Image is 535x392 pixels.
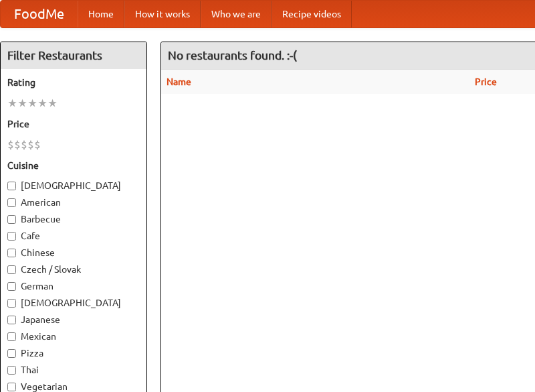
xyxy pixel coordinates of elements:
a: Home [78,1,124,27]
label: Pizza [7,346,140,360]
input: Thai [7,366,16,375]
label: German [7,279,140,293]
a: Recipe videos [272,1,352,27]
label: American [7,196,140,209]
li: $ [7,137,14,152]
input: [DEMOGRAPHIC_DATA] [7,299,16,308]
input: Japanese [7,316,16,324]
h5: Cuisine [7,159,140,172]
h4: Filter Restaurants [1,42,146,69]
label: Japanese [7,313,140,326]
label: Mexican [7,330,140,343]
ng-pluralize: No restaurants found. :-( [168,49,297,62]
label: Chinese [7,246,140,259]
label: Cafe [7,229,140,243]
input: Vegetarian [7,383,16,391]
a: Name [167,76,191,87]
label: [DEMOGRAPHIC_DATA] [7,179,140,192]
input: Barbecue [7,215,16,224]
input: [DEMOGRAPHIC_DATA] [7,182,16,190]
a: Who we are [201,1,272,27]
input: American [7,198,16,207]
a: Price [475,76,497,87]
h5: Price [7,117,140,131]
li: ★ [37,96,47,111]
li: ★ [47,96,58,111]
label: Czech / Slovak [7,263,140,276]
label: Thai [7,363,140,377]
li: $ [14,137,21,152]
label: Barbecue [7,212,140,226]
input: Chinese [7,249,16,257]
li: $ [27,137,34,152]
a: FoodMe [1,1,78,27]
input: Czech / Slovak [7,265,16,274]
label: [DEMOGRAPHIC_DATA] [7,296,140,310]
li: ★ [7,96,17,111]
h5: Rating [7,76,140,89]
input: Mexican [7,332,16,341]
li: $ [34,137,41,152]
li: $ [21,137,27,152]
input: Cafe [7,232,16,241]
input: Pizza [7,349,16,358]
li: ★ [17,96,27,111]
li: ★ [27,96,37,111]
a: How it works [124,1,201,27]
input: German [7,282,16,291]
